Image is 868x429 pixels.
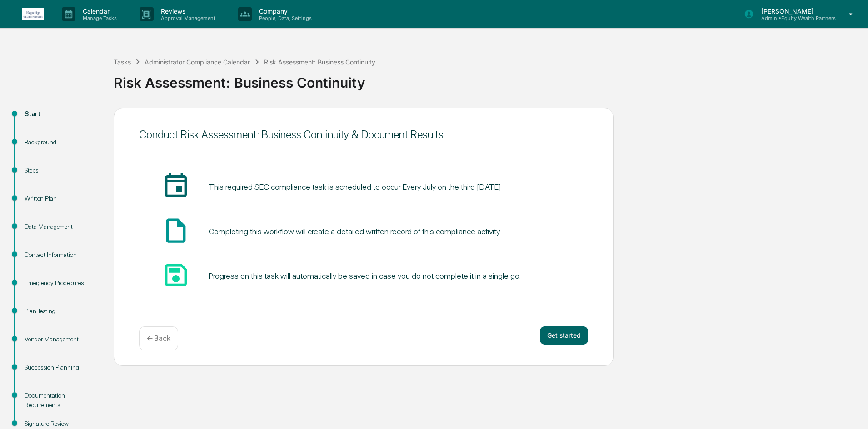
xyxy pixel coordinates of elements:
[161,172,190,201] span: insert_invitation_icon
[114,58,131,66] div: Tasks
[75,7,121,15] p: Calendar
[540,326,588,345] button: Get started
[25,138,99,147] div: Background
[114,67,863,91] div: Risk Assessment: Business Continuity
[161,261,190,290] span: save_icon
[754,15,836,21] p: Admin • Equity Wealth Partners
[25,194,99,203] div: Written Plan
[264,58,375,66] div: Risk Assessment: Business Continuity
[75,15,121,21] p: Manage Tasks
[25,419,99,429] div: Signature Review
[161,216,190,245] span: insert_drive_file_icon
[25,109,99,119] div: Start
[839,399,863,424] iframe: Open customer support
[209,271,521,281] div: Progress on this task will automatically be saved in case you do not complete it in a single go.
[209,227,500,236] div: Completing this workflow will create a detailed written record of this compliance activity
[25,166,99,175] div: Steps
[25,335,99,344] div: Vendor Management
[154,15,220,21] p: Approval Management
[22,8,44,20] img: logo
[154,7,220,15] p: Reviews
[754,7,836,15] p: [PERSON_NAME]
[25,306,99,316] div: Plan Testing
[209,181,501,193] pre: This required SEC compliance task is scheduled to occur Every July on the third [DATE]
[25,250,99,260] div: Contact Information
[25,391,99,410] div: Documentation Requirements
[147,334,170,343] p: ← Back
[252,7,316,15] p: Company
[252,15,316,21] p: People, Data, Settings
[145,58,250,66] div: Administrator Compliance Calendar
[139,128,588,141] div: Conduct Risk Assessment: Business Continuity & Document Results
[25,363,99,372] div: Succession Planning
[25,222,99,232] div: Data Management
[25,278,99,288] div: Emergency Procedures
